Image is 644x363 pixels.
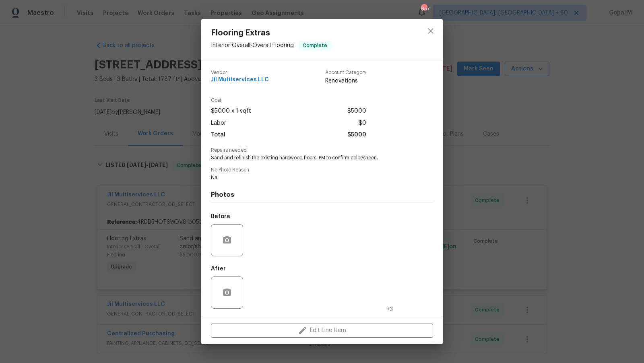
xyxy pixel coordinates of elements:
[325,77,366,85] span: Renovations
[325,70,366,75] span: Account Category
[211,70,269,75] span: Vendor
[347,105,366,117] span: $5000
[347,129,366,141] span: $5000
[359,118,366,129] span: $0
[211,29,331,37] span: Flooring Extras
[211,266,226,272] h5: After
[211,148,433,153] span: Repairs needed
[421,21,440,41] button: close
[386,305,393,313] span: +3
[211,167,433,173] span: No Photo Reason
[421,5,427,13] div: 657
[211,174,411,181] span: Na
[299,41,330,49] span: Complete
[211,191,433,199] h4: Photos
[211,129,225,141] span: Total
[211,77,269,83] span: Jil Multiservices LLC
[211,43,294,48] span: Interior Overall - Overall Flooring
[211,214,230,219] h5: Before
[211,105,251,117] span: $5000 x 1 sqft
[211,155,411,161] span: Sand and refinish the existing hardwood floors. PM to confirm color/sheen.
[211,98,366,103] span: Cost
[211,118,226,129] span: Labor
